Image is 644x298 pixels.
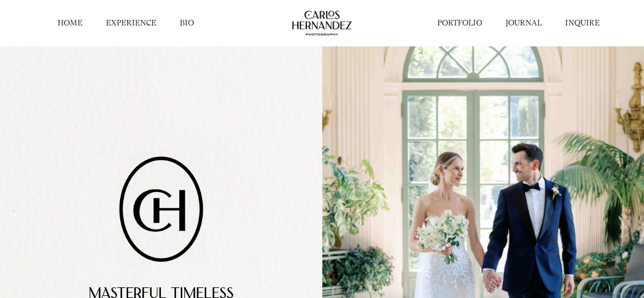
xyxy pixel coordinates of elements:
a: EXPERIENCE [106,18,156,29]
a: HOME [58,18,82,29]
a: PORTFOLIO [437,18,482,29]
a: INQUIRE [565,18,599,29]
a: JOURNAL [505,18,541,29]
a: BIO [180,18,194,29]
